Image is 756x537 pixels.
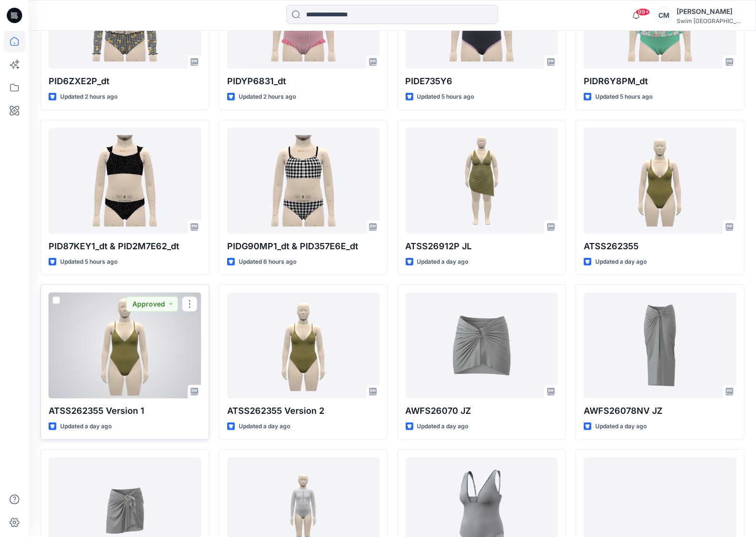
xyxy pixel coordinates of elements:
p: PIDE735Y6 [406,75,558,88]
p: Updated 5 hours ago [595,92,653,102]
p: PID6ZXE2P_dt [49,75,201,88]
p: Updated 2 hours ago [60,92,117,102]
a: ATSS262355 [584,128,736,234]
div: [PERSON_NAME] [677,6,744,17]
p: Updated a day ago [595,257,647,267]
p: Updated 6 hours ago [239,257,296,267]
p: Updated 5 hours ago [60,257,117,267]
a: AWFS26070 JZ [406,293,558,398]
p: Updated a day ago [417,257,469,267]
a: ATSS26912P JL [406,128,558,234]
a: ATSS262355 Version 2 [227,293,380,398]
p: ATSS262355 Version 2 [227,404,380,418]
p: Updated a day ago [417,422,469,432]
div: CM [655,7,673,24]
p: Updated a day ago [60,422,112,432]
p: Updated a day ago [239,422,290,432]
p: PIDR6Y8PM_dt [584,75,736,88]
p: ATSS26912P JL [406,240,558,253]
p: PIDG90MP1_dt & PID357E6E_dt [227,240,380,253]
p: Updated 5 hours ago [417,92,474,102]
p: AWFS26078NV JZ [584,404,736,418]
div: Swim [GEOGRAPHIC_DATA] [677,17,744,25]
p: PID87KEY1_dt & PID2M7E62_dt [49,240,201,253]
p: Updated 2 hours ago [239,92,296,102]
a: PIDG90MP1_dt & PID357E6E_dt [227,128,380,234]
span: 99+ [636,8,650,16]
a: AWFS26078NV JZ [584,293,736,398]
p: PIDYP6831_dt [227,75,380,88]
p: ATSS262355 Version 1 [49,404,201,418]
p: AWFS26070 JZ [406,404,558,418]
a: PID87KEY1_dt & PID2M7E62_dt [49,128,201,234]
a: ATSS262355 Version 1 [49,293,201,398]
p: ATSS262355 [584,240,736,253]
p: Updated a day ago [595,422,647,432]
